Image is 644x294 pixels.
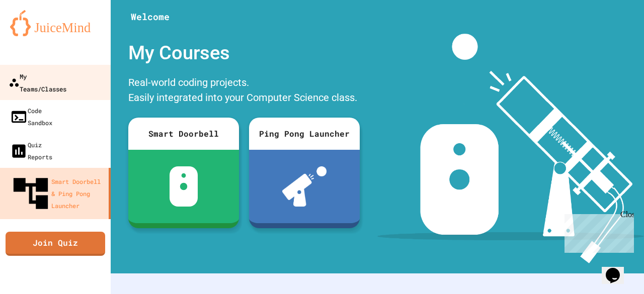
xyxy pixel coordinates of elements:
iframe: chat widget [560,210,634,253]
img: ppl-with-ball.png [282,166,327,207]
img: logo-orange.svg [10,10,101,36]
div: My Teams/Classes [9,70,66,94]
div: Ping Pong Launcher [249,118,360,150]
img: sdb-white.svg [170,166,198,207]
div: Quiz Reports [10,139,52,163]
img: banner-image-my-projects.png [377,34,644,263]
div: Chat with us now!Close [4,4,69,64]
div: Smart Doorbell [128,118,239,150]
div: Code Sandbox [10,105,52,129]
div: My Courses [123,34,365,72]
a: Join Quiz [6,232,105,256]
div: Real-world coding projects. Easily integrated into your Computer Science class. [123,72,365,110]
iframe: chat widget [602,254,634,284]
div: Smart Doorbell & Ping Pong Launcher [10,173,105,214]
